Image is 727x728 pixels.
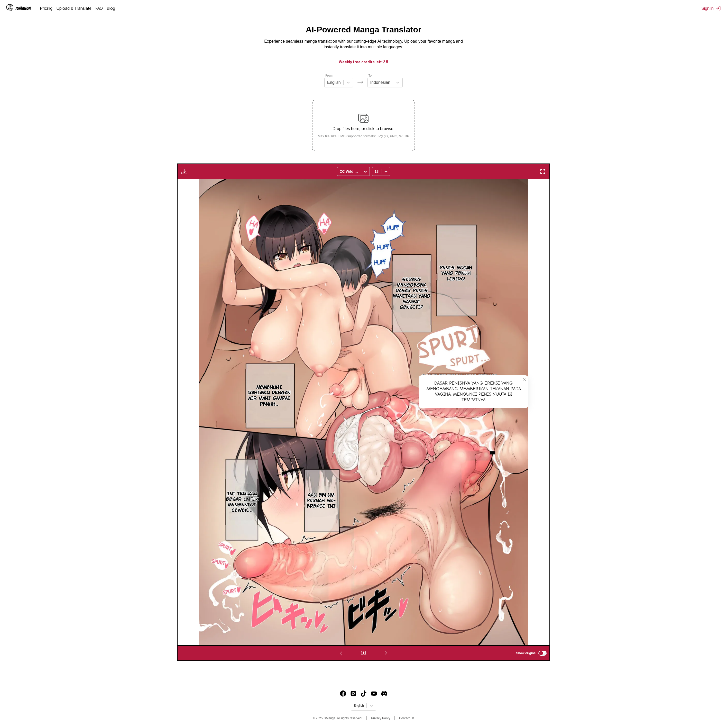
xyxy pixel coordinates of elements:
h3: Weekly free credits left: [12,58,715,65]
a: Instagram [350,690,356,697]
small: Max file size: 5MB • Supported formats: JP(E)G, PNG, WEBP [314,134,413,138]
span: Show original [516,651,537,655]
img: IsManga Logo [6,4,13,11]
label: To [369,74,372,77]
p: Experience seamless manga translation with our cutting-edge AI technology. Upload your favorite m... [261,39,466,50]
a: Discord [381,690,387,697]
div: IsManga [15,6,31,11]
a: Privacy Policy [371,716,390,720]
div: Dasar penisnya yang ereksi yang mengembang memberikan tekanan pada vagina, mengunci penis Yuuta d... [419,375,528,408]
input: Select language [354,704,354,707]
p: INI TERLALU BESAR UNTUK MENGENTOT CEWEK... [224,490,260,514]
img: Enter fullscreen [540,168,546,175]
img: IsManga TikTok [361,690,367,697]
p: PENIS BOCAH YANG PENUH LIBIDO [432,264,480,283]
a: Facebook [340,690,346,697]
button: Sign In [702,6,721,11]
input: Show original [538,651,547,656]
a: Upload & Translate [57,6,91,11]
a: Contact Us [399,716,414,720]
a: FAQ [96,6,103,11]
img: Manga Panel [199,179,529,645]
h1: AI-Powered Manga Translator [306,25,421,34]
a: Pricing [40,6,52,11]
a: Youtube [371,690,377,697]
img: Languages icon [357,79,363,85]
p: Drop files here, or click to browse. [314,126,413,131]
img: Sign out [716,6,721,11]
img: IsManga Discord [381,690,387,697]
span: 79 [383,59,389,64]
p: SEDANG MENGGESEK DASAR PENIS WANITAKU YANG SANGAT SENSITIF [389,276,434,311]
label: From [325,74,333,77]
img: Download translated images [181,168,187,175]
a: IsManga LogoIsManga [6,4,40,12]
img: IsManga Instagram [350,690,356,697]
img: Next page [383,650,389,656]
p: AKU BELUM PERNAH SE-EREKSI INI [301,491,342,510]
span: © 2025 IsManga. All rights reserved. [313,716,363,720]
a: Blog [107,6,115,11]
img: Previous page [338,650,344,657]
p: Dasar penisnya yang ereksi yang mengembang memberikan tekanan pada vagina, mengunci penis Yuuta d... [419,373,500,403]
img: IsManga YouTube [371,690,377,697]
span: 1 / 1 [361,651,366,656]
a: TikTok [361,690,367,697]
button: close-tooltip [520,375,528,384]
p: MEMENUHI RAHIMKU DENGAN AIR MANI SAMPAI PENUH.. [245,384,293,408]
img: IsManga Facebook [340,690,346,697]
